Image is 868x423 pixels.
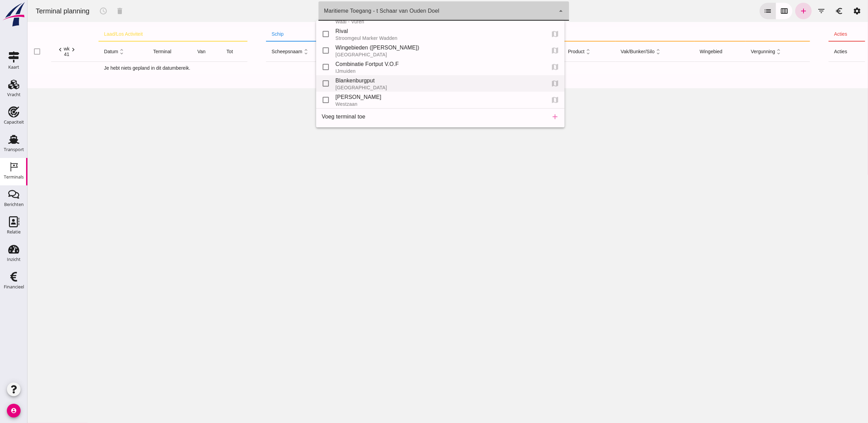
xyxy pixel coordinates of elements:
[790,7,798,15] i: filter_list
[627,48,634,55] i: unfold_more
[294,113,512,121] div: Voeg terminal toe
[667,41,718,62] th: wingebied
[77,49,98,54] span: datum
[4,120,24,124] div: Capaciteit
[308,85,512,90] div: [GEOGRAPHIC_DATA]
[3,6,68,16] div: Terminal planning
[724,49,755,54] span: vergunning
[308,35,512,41] div: Stroomgeul Marker Wadden
[593,49,635,54] span: vak/bunker/silo
[308,101,512,107] div: Westzaan
[297,7,412,15] div: Maritieme Toegang - t Schaar van Ouden Doel
[4,202,24,207] div: Berichten
[194,41,220,62] th: tot
[523,79,532,88] i: Je kunt voor deze terminal plannen
[753,7,761,15] i: calendar_view_week
[523,63,532,71] i: Je kunt voor deze terminal plannen
[825,7,834,15] i: settings
[7,404,21,418] i: account_circle
[42,46,49,53] i: chevron_right
[529,7,537,15] i: arrow_drop_down
[4,285,24,289] div: Financieel
[308,52,512,57] div: [GEOGRAPHIC_DATA]
[71,27,220,41] th: laad/los activiteit
[308,68,512,74] div: IJmuiden
[1,2,26,27] img: logo-small.a267ee39.svg
[523,113,532,121] i: add
[801,41,838,62] th: acties
[7,230,21,234] div: Relatie
[275,48,282,55] i: unfold_more
[308,44,512,52] div: Wingebieden ([PERSON_NAME])
[120,41,164,62] th: terminal
[523,46,532,55] i: Je kunt voor deze terminal plannen
[164,41,194,62] th: van
[91,48,98,55] i: unfold_more
[426,27,783,41] th: product
[308,19,512,24] div: Waal - Vuren
[557,48,564,55] i: unfold_more
[541,49,564,54] span: product
[523,30,532,38] i: Je kunt voor deze terminal plannen
[308,77,512,85] div: Blankenburgput
[4,147,24,152] div: Transport
[523,96,532,104] i: Je kunt voor deze terminal plannen
[308,27,512,35] div: Rival
[29,46,36,53] i: chevron_left
[36,46,42,52] div: wk
[736,7,744,15] i: list
[7,92,21,97] div: Vracht
[71,62,838,74] td: Je hebt niets gepland in dit datumbereik.
[772,7,780,15] i: add
[244,49,282,54] span: scheepsnaam
[308,93,512,101] div: [PERSON_NAME]
[36,52,42,57] div: 41
[808,7,816,15] i: euro
[239,27,407,41] th: schip
[7,257,21,262] div: Inzicht
[801,27,838,41] th: acties
[748,48,755,55] i: unfold_more
[4,175,24,179] div: Terminals
[8,65,19,69] div: Kaart
[308,60,512,68] div: Combinatie Fortput V.O.F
